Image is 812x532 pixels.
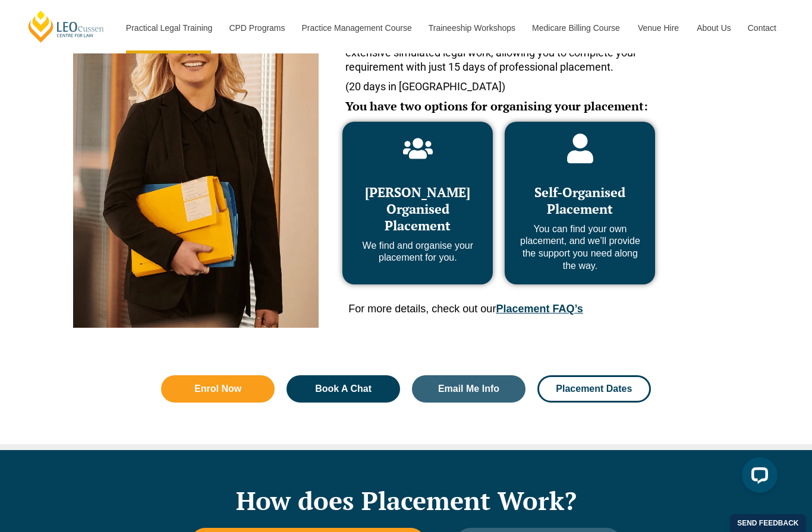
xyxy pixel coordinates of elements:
[194,384,241,394] span: Enrol Now
[345,80,505,93] span: (20 days in [GEOGRAPHIC_DATA])
[629,2,688,53] a: Venue Hire
[523,2,629,53] a: Medicare Billing Course
[496,303,583,315] a: Placement FAQ’s
[67,486,745,515] h2: How does Placement Work?
[345,98,648,114] span: You have two options for organising your placement:
[556,384,632,394] span: Placement Dates
[739,2,785,53] a: Contact
[688,2,739,53] a: About Us
[117,2,221,53] a: Practical Legal Training
[537,375,651,403] a: Placement Dates
[732,452,782,502] iframe: LiveChat chat widget
[287,375,400,403] a: Book A Chat
[412,375,525,403] a: Email Me Info
[27,9,106,43] a: [PERSON_NAME] Centre for Law
[354,240,481,265] p: We find and organise your placement for you.
[534,183,625,217] span: Self-Organised Placement
[438,384,499,394] span: Email Me Info
[365,183,470,234] span: [PERSON_NAME] Organised Placement
[293,2,420,53] a: Practice Management Course
[220,2,292,53] a: CPD Programs
[420,2,523,53] a: Traineeship Workshops
[161,375,275,403] a: Enrol Now
[315,384,372,394] span: Book A Chat
[345,33,638,73] span: at [PERSON_NAME] is thorough and includes extensive simulated legal work, allowing you to complet...
[348,303,583,315] span: For more details, check out our
[517,223,643,273] p: You can find your own placement, and we’ll provide the support you need along the way.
